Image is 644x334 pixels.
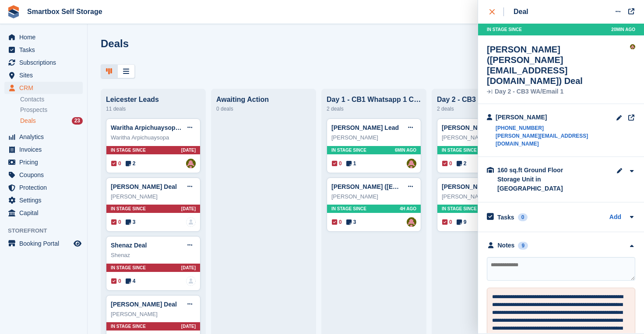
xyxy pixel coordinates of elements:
[331,205,366,212] span: In stage since
[442,124,493,131] a: [PERSON_NAME]
[442,133,527,142] div: [PERSON_NAME]
[19,56,72,69] span: Subscriptions
[457,218,467,226] span: 9
[332,160,342,167] span: 0
[407,159,416,168] a: Alex Selenitsas
[498,241,515,250] div: Notes
[181,205,196,212] span: [DATE]
[19,169,72,181] span: Coupons
[72,117,83,125] div: 23
[72,238,83,249] a: Preview store
[111,264,146,271] span: In stage since
[111,192,196,201] div: [PERSON_NAME]
[4,237,83,250] a: menu
[111,124,194,131] a: Waritha Arpichuaysopa Deal
[111,147,146,153] span: In stage since
[630,44,635,49] img: Alex Selenitsas
[186,159,196,168] img: Alex Selenitsas
[111,183,177,190] a: [PERSON_NAME] Deal
[4,194,83,206] a: menu
[496,132,616,148] a: [PERSON_NAME][EMAIL_ADDRESS][DOMAIN_NAME]
[111,277,121,285] span: 0
[216,104,311,114] div: 0 deals
[518,213,528,221] div: 0
[111,323,146,330] span: In stage since
[442,192,527,201] div: [PERSON_NAME]
[4,69,83,81] a: menu
[437,104,531,114] div: 2 deals
[126,277,136,285] span: 4
[111,205,146,212] span: In stage since
[19,69,72,81] span: Sites
[20,117,36,125] span: Deals
[24,4,106,19] a: Smartbox Self Storage
[181,147,196,153] span: [DATE]
[186,276,196,286] img: deal-assignee-blank
[437,96,531,104] div: Day 2 - CB3 WA/Email 1
[8,226,87,235] span: Storefront
[442,218,452,226] span: 0
[111,218,121,226] span: 0
[20,105,83,115] a: Prospects
[4,82,83,94] a: menu
[346,160,356,167] span: 1
[327,104,421,114] div: 2 deals
[19,207,72,219] span: Capital
[19,237,72,250] span: Booking Portal
[19,194,72,206] span: Settings
[111,242,147,249] a: Shenaz Deal
[487,89,630,95] div: Day 2 - CB3 WA/Email 1
[126,218,136,226] span: 3
[181,323,196,330] span: [DATE]
[496,124,616,132] a: [PHONE_NUMBER]
[111,160,121,167] span: 0
[19,44,72,56] span: Tasks
[20,116,83,125] a: Deals 23
[487,26,522,33] span: In stage since
[487,44,630,86] div: [PERSON_NAME] ([PERSON_NAME][EMAIL_ADDRESS][DOMAIN_NAME]) Deal
[442,160,452,167] span: 0
[19,156,72,168] span: Pricing
[4,181,83,194] a: menu
[609,212,621,223] a: Add
[111,310,196,319] div: [PERSON_NAME]
[20,106,47,114] span: Prospects
[111,301,177,308] a: [PERSON_NAME] Deal
[4,56,83,69] a: menu
[106,104,201,114] div: 11 deals
[442,205,477,212] span: In stage since
[19,82,72,94] span: CRM
[4,44,83,56] a: menu
[4,31,83,43] a: menu
[19,143,72,156] span: Invoices
[327,96,421,104] div: Day 1 - CB1 Whatsapp 1 CB2
[101,38,129,49] h1: Deals
[4,131,83,143] a: menu
[4,207,83,219] a: menu
[7,5,20,18] img: stora-icon-8386f47178a22dfd0bd8f6a31ec36ba5ce8667c1dd55bd0f319d3a0aa187defe.svg
[332,218,342,226] span: 0
[395,147,416,153] span: 6MIN AGO
[186,217,196,227] a: deal-assignee-blank
[496,113,616,122] div: [PERSON_NAME]
[457,160,467,167] span: 2
[181,264,196,271] span: [DATE]
[331,124,399,131] a: [PERSON_NAME] Lead
[331,133,416,142] div: [PERSON_NAME]
[111,133,196,142] div: Waritha Arpichuaysopa
[331,192,416,201] div: [PERSON_NAME]
[611,26,635,33] span: 20MIN AGO
[442,147,477,153] span: In stage since
[518,242,528,250] div: 9
[407,217,416,227] img: Alex Selenitsas
[4,143,83,156] a: menu
[331,147,366,153] span: In stage since
[346,218,356,226] span: 3
[19,131,72,143] span: Analytics
[126,160,136,167] span: 2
